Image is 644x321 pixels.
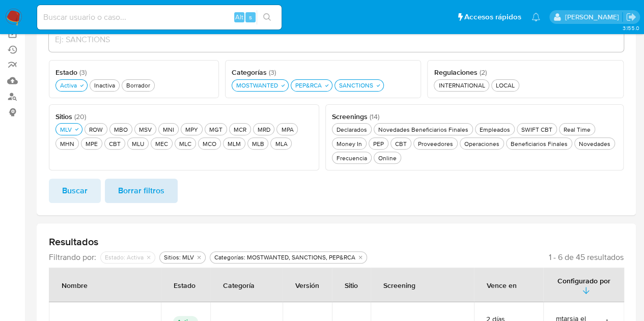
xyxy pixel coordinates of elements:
[464,12,521,22] span: Accesos rápidos
[235,12,243,22] span: Alt
[257,10,277,24] button: search-icon
[622,24,639,32] span: 3.155.0
[249,12,252,22] span: s
[37,11,282,24] input: Buscar usuario o caso...
[626,12,636,22] a: Salir
[531,13,540,21] a: Notificaciones
[565,12,622,22] p: igor.oliveirabrito@mercadolibre.com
